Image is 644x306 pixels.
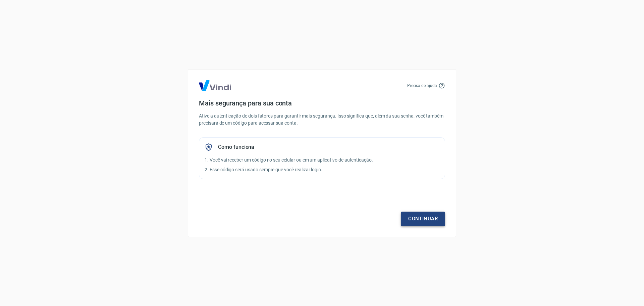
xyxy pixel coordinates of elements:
a: Continuar [401,212,445,226]
img: Logo Vind [199,80,231,91]
p: Ative a autenticação de dois fatores para garantir mais segurança. Isso significa que, além da su... [199,113,445,127]
p: 1. Você vai receber um código no seu celular ou em um aplicativo de autenticação. [205,157,439,164]
p: Precisa de ajuda [407,83,437,89]
h4: Mais segurança para sua conta [199,99,445,107]
h5: Como funciona [218,144,254,150]
p: 2. Esse código será usado sempre que você realizar login. [205,166,439,173]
